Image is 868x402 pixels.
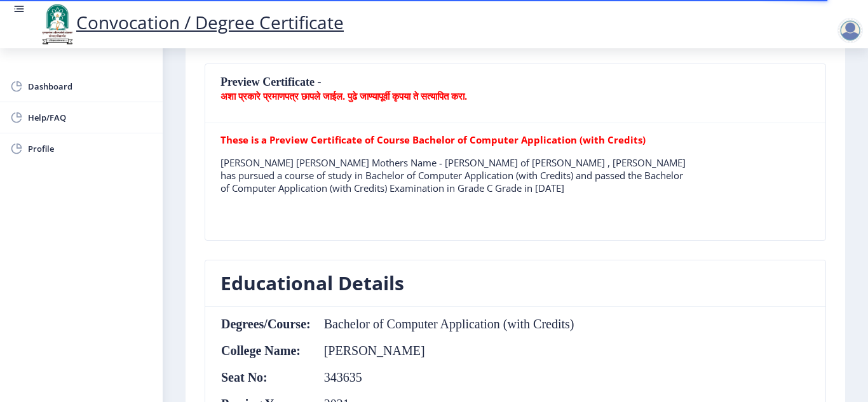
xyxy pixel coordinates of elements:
[38,3,76,46] img: logo
[311,317,575,331] td: Bachelor of Computer Application (with Credits)
[220,370,311,384] th: Seat No:
[311,370,575,384] td: 343635
[28,110,153,125] span: Help/FAQ
[220,344,311,358] th: College Name:
[28,141,153,156] span: Profile
[220,133,646,146] b: These is a Preview Certificate of Course Bachelor of Computer Application (with Credits)
[311,344,575,358] td: [PERSON_NAME]
[220,156,692,194] p: [PERSON_NAME] [PERSON_NAME] Mothers Name - [PERSON_NAME] of [PERSON_NAME] , [PERSON_NAME] has pur...
[28,79,153,94] span: Dashboard
[220,90,467,102] b: अशा प्रकारे प्रमाणपत्र छापले जाईल. पुढे जाण्यापूर्वी कृपया ते सत्यापित करा.
[220,317,311,331] th: Degrees/Course:
[220,271,404,296] h3: Educational Details
[38,10,344,34] a: Convocation / Degree Certificate
[205,64,825,123] nb-card-header: Preview Certificate -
